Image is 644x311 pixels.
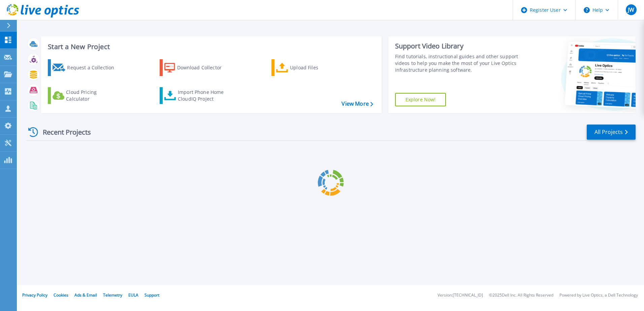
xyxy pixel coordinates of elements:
a: All Projects [587,125,636,140]
div: Request a Collection [67,61,121,74]
a: Telemetry [103,292,122,298]
div: Support Video Library [395,42,521,50]
a: Ads & Email [74,292,97,298]
div: Import Phone Home CloudIQ Project [178,89,230,102]
div: Recent Projects [26,124,100,140]
a: Request a Collection [48,59,123,76]
a: View More [342,101,373,107]
div: Upload Files [290,61,344,74]
div: Find tutorials, instructional guides and other support videos to help you make the most of your L... [395,53,521,73]
a: Download Collector [160,59,235,76]
li: © 2025 Dell Inc. All Rights Reserved [489,293,553,298]
a: Support [144,292,159,298]
span: JW [628,7,634,12]
a: Explore Now! [395,93,446,106]
h3: Start a New Project [48,43,373,50]
li: Powered by Live Optics, a Dell Technology [559,293,638,298]
a: EULA [128,292,138,298]
div: Cloud Pricing Calculator [66,89,120,102]
a: Upload Files [271,59,347,76]
div: Download Collector [177,61,231,74]
a: Privacy Policy [22,292,47,298]
a: Cloud Pricing Calculator [48,87,123,104]
li: Version: [TECHNICAL_ID] [438,293,483,298]
a: Cookies [54,292,68,298]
